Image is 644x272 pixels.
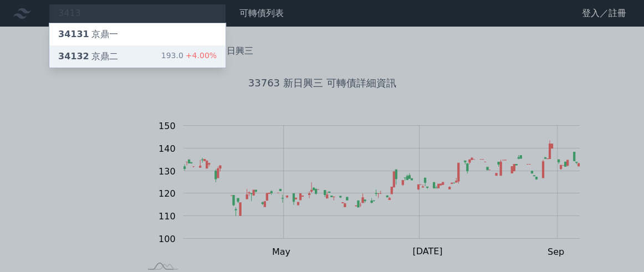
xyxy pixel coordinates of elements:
span: 34132 [58,51,89,61]
div: 京鼎一 [58,28,118,41]
span: +4.00% [183,51,217,60]
div: 193.0 [161,50,217,63]
div: 京鼎二 [58,50,118,63]
a: 34132京鼎二 193.0+4.00% [49,45,226,68]
a: 34131京鼎一 [49,23,226,45]
span: 34131 [58,29,89,39]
